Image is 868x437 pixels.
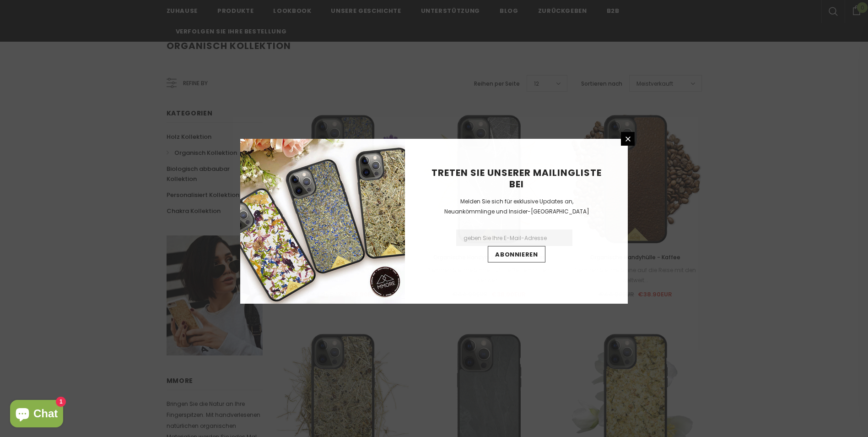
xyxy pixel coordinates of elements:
[488,246,545,262] input: Abonnieren
[456,229,572,246] input: Email Address
[621,132,635,146] a: Schließen
[444,197,589,215] span: Melden Sie sich für exklusive Updates an, Neuankömmlinge und Insider-[GEOGRAPHIC_DATA]
[431,166,602,191] span: Treten Sie unserer Mailingliste bei
[7,400,66,430] inbox-online-store-chat: Onlineshop-Chat von Shopify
